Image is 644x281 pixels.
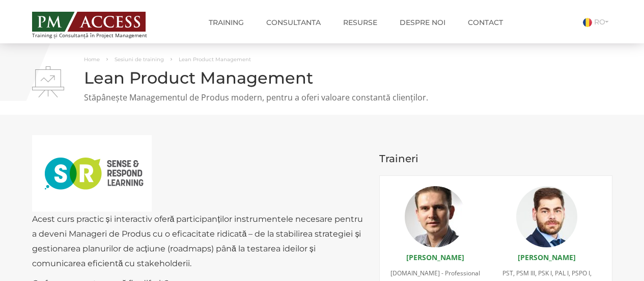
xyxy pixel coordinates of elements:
[32,135,365,271] p: Acest curs practic și interactiv oferă participanților instrumentele necesare pentru a deveni Man...
[115,56,164,63] a: Sesiuni de training
[405,186,466,247] img: Mihai Olaru
[335,12,385,33] a: Resurse
[32,9,166,38] a: Training și Consultanță în Project Management
[516,186,577,247] img: Florin Manolescu
[32,66,64,97] img: Lean Product Management
[581,31,603,40] a: EN
[583,18,592,27] img: Romana
[581,31,591,40] img: Engleza
[583,17,612,27] a: RO
[406,252,464,262] a: [PERSON_NAME]
[392,12,453,33] a: Despre noi
[32,92,612,104] p: Stăpânește Managementul de Produs modern, pentru a oferi valoare constantă clienților.
[518,252,576,262] a: [PERSON_NAME]
[32,12,146,32] img: PM ACCESS - Echipa traineri si consultanti certificati PMP: Narciss Popescu, Mihai Olaru, Monica ...
[201,12,251,33] a: Training
[379,153,612,164] h3: Traineri
[32,69,612,87] h1: Lean Product Management
[32,33,166,38] span: Training și Consultanță în Project Management
[84,56,100,63] a: Home
[259,12,328,33] a: Consultanta
[179,56,251,63] span: Lean Product Management
[460,12,511,33] a: Contact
